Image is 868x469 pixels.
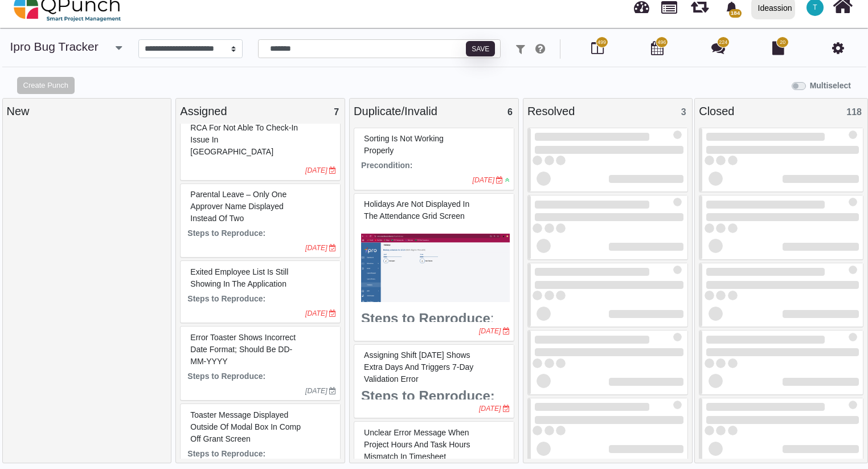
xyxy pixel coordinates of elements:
[361,388,495,403] strong: Steps to Reproduce:
[187,449,265,458] strong: Steps to Reproduce:
[190,267,288,288] span: #82954
[496,177,503,183] i: Due Date
[17,77,75,94] button: Create Punch
[726,2,738,14] svg: bell fill
[780,39,785,47] span: 20
[361,161,412,170] strong: Precondition:
[305,309,327,317] i: [DATE]
[719,39,727,47] span: 224
[711,41,725,55] i: Punch Discussion
[305,387,327,395] i: [DATE]
[527,103,688,120] div: Resolved
[329,167,336,174] i: Due Date
[729,9,741,18] span: 184
[651,41,664,55] i: Calendar
[681,107,686,117] span: 3
[187,229,265,238] strong: Steps to Reproduce:
[699,103,863,120] div: Closed
[354,103,514,120] div: Duplicate/Invalid
[535,43,545,55] i: e.g: punch or !ticket or &Type or #Status or @username or $priority or *iteration or ^additionalf...
[597,39,606,47] span: 499
[503,328,510,335] i: Due Date
[180,103,341,120] div: Assigned
[473,176,495,184] i: [DATE]
[329,244,336,251] i: Due Date
[305,244,327,252] i: [DATE]
[591,41,604,55] i: Board
[7,103,167,120] div: New
[364,199,469,221] span: #75370
[364,428,470,461] span: #82959
[507,107,513,117] span: 6
[466,41,495,57] button: Save
[305,166,327,174] i: [DATE]
[190,190,286,223] span: #82224
[361,311,510,327] h3: :
[361,311,490,326] strong: Steps to Reproduce
[329,388,336,394] i: Due Date
[190,123,298,156] span: #80312
[187,294,265,303] strong: Steps to Reproduce:
[772,41,784,55] i: Document Library
[813,4,817,11] span: T
[187,372,265,381] strong: Steps to Reproduce:
[364,350,473,384] span: #77206
[503,405,510,412] i: Due Date
[361,225,510,311] img: 33716770-52d9-4198-9b6a-f39b2f6e5fd4.png
[505,177,510,183] i: Low
[479,327,501,335] i: [DATE]
[190,333,296,366] span: #83235
[364,134,444,155] span: #61245
[810,81,851,90] b: Multiselect
[658,39,666,47] span: 496
[329,310,336,317] i: Due Date
[479,405,501,413] i: [DATE]
[334,107,339,117] span: 7
[846,107,862,117] span: 118
[190,410,301,443] span: #83240
[10,40,99,53] a: ipro Bug Tracker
